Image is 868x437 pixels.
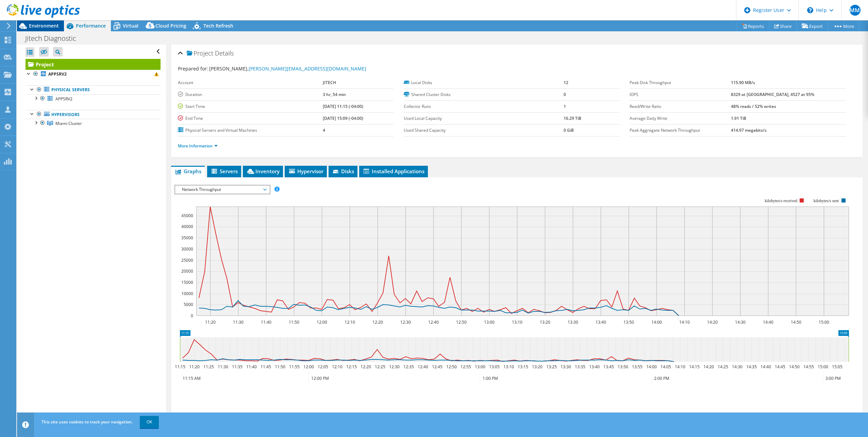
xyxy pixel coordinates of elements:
[632,364,642,370] text: 13:55
[26,110,161,119] a: Hypervisors
[178,79,323,86] label: Account
[603,364,614,370] text: 13:45
[539,319,550,325] text: 13:20
[323,92,346,97] b: 3 hr, 54 min
[203,22,233,29] span: Tech Refresh
[360,364,371,370] text: 12:20
[140,416,159,428] a: OK
[332,168,354,175] span: Disks
[372,319,383,325] text: 12:20
[564,103,566,109] b: 1
[181,224,193,229] text: 40000
[316,319,327,325] text: 12:00
[532,364,542,370] text: 13:20
[595,319,606,325] text: 13:40
[181,213,193,218] text: 45000
[323,80,336,85] b: JITECH
[404,103,563,110] label: Collector Runs
[807,7,813,13] svg: \n
[22,35,87,42] h1: Jitech Diagnostic
[191,313,193,319] text: 0
[790,319,801,325] text: 14:50
[215,49,234,57] span: Details
[178,115,323,122] label: End Time
[763,319,773,325] text: 14:40
[332,364,342,370] text: 12:10
[155,22,186,29] span: Cloud Pricing
[181,235,193,241] text: 35000
[474,364,485,370] text: 13:00
[630,127,731,134] label: Peak Aggregate Network Throughput
[400,319,411,325] text: 12:30
[123,22,138,29] span: Virtual
[446,364,456,370] text: 12:50
[184,302,193,307] text: 5000
[181,246,193,252] text: 30000
[178,65,208,72] label: Prepared for:
[246,364,256,370] text: 11:40
[731,92,814,97] b: 8329 at [GEOGRAPHIC_DATA], 4527 at 95%
[731,80,755,85] b: 115.90 MB/s
[760,364,771,370] text: 14:40
[703,364,714,370] text: 14:20
[179,185,266,194] span: Network Throughput
[417,364,428,370] text: 12:40
[323,115,363,121] b: [DATE] 15:09 (-04:00)
[737,21,769,31] a: Reports
[817,364,828,370] text: 15:00
[181,279,193,285] text: 15000
[344,319,355,325] text: 12:10
[574,364,585,370] text: 13:35
[363,168,424,175] span: Installed Applications
[630,115,731,122] label: Average Daily Write
[181,268,193,274] text: 20000
[689,364,699,370] text: 14:15
[246,168,280,175] span: Inventory
[503,364,514,370] text: 13:10
[679,319,689,325] text: 14:10
[674,364,685,370] text: 14:10
[651,319,662,325] text: 14:00
[323,103,363,109] b: [DATE] 11:15 (-04:00)
[55,96,72,102] span: APPSRV2
[404,127,563,134] label: Used Shared Capacity
[484,319,494,325] text: 13:00
[209,65,366,72] span: [PERSON_NAME],
[774,364,785,370] text: 14:45
[564,92,566,97] b: 0
[41,419,133,425] span: This site uses cookies to track your navigation.
[769,21,797,31] a: Share
[181,257,193,263] text: 25000
[346,364,356,370] text: 12:15
[660,364,671,370] text: 14:05
[717,364,728,370] text: 14:25
[765,198,797,203] text: kilobytes/s received
[797,21,828,31] a: Export
[174,364,185,370] text: 11:15
[630,91,731,98] label: IOPS
[735,319,745,325] text: 14:30
[178,127,323,134] label: Physical Servers and Virtual Machines
[274,364,285,370] text: 11:50
[646,364,656,370] text: 14:00
[26,59,161,70] a: Project
[731,127,767,133] b: 414.97 megabits/s
[564,115,581,121] b: 16.29 TiB
[205,319,215,325] text: 11:20
[803,364,814,370] text: 14:55
[432,364,442,370] text: 12:45
[261,319,271,325] text: 11:40
[203,364,214,370] text: 11:25
[29,22,59,29] span: Environment
[814,198,839,203] text: kilobytes/s sent
[746,364,756,370] text: 14:35
[404,79,563,86] label: Local Disks
[211,168,238,175] span: Servers
[317,364,328,370] text: 12:05
[217,364,228,370] text: 11:30
[546,364,556,370] text: 13:25
[564,80,568,85] b: 12
[617,364,628,370] text: 13:50
[289,364,299,370] text: 11:55
[303,364,314,370] text: 12:00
